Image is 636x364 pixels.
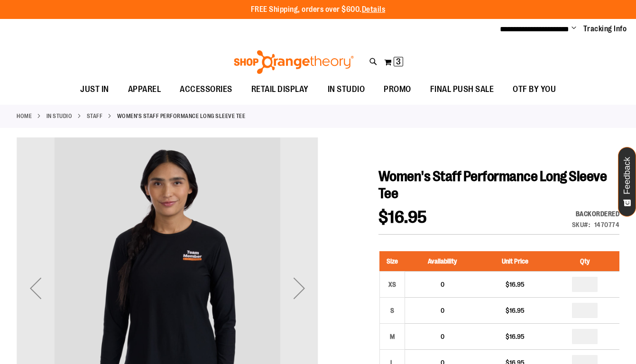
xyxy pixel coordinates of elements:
[87,112,103,120] a: Staff
[378,168,607,201] span: Women's Staff Performance Long Sleeve Tee
[384,79,411,100] span: PROMO
[572,209,620,218] div: Availability
[441,307,444,314] span: 0
[480,251,551,272] th: Unit Price
[378,208,427,227] span: $16.95
[379,251,405,272] th: Size
[396,57,401,66] span: 3
[485,306,546,315] div: $16.95
[128,79,161,100] span: APPAREL
[117,112,246,120] strong: Women's Staff Performance Long Sleeve Tee
[405,251,480,272] th: Availability
[485,332,546,341] div: $16.95
[385,303,399,318] div: S
[385,277,399,291] div: XS
[46,112,73,120] a: IN STUDIO
[430,79,494,100] span: FINAL PUSH SALE
[17,112,32,120] a: Home
[374,79,421,100] a: PROMO
[328,79,365,100] span: IN STUDIO
[551,251,619,272] th: Qty
[441,281,444,288] span: 0
[232,50,355,74] img: Shop Orangetheory
[421,79,504,100] a: FINAL PUSH SALE
[251,79,309,100] span: RETAIL DISPLAY
[594,220,620,229] div: 1470774
[71,79,119,100] a: JUST IN
[513,79,556,100] span: OTF BY YOU
[623,157,632,194] span: Feedback
[242,79,318,100] a: RETAIL DISPLAY
[441,333,444,340] span: 0
[119,79,171,100] a: APPAREL
[583,24,627,34] a: Tracking Info
[362,5,386,14] a: Details
[80,79,109,100] span: JUST IN
[385,329,399,344] div: M
[180,79,232,100] span: ACCESSORIES
[485,280,546,289] div: $16.95
[251,4,386,15] p: FREE Shipping, orders over $600.
[170,79,242,100] a: ACCESSORIES
[572,209,620,218] div: Backordered
[571,24,576,34] button: Account menu
[618,147,636,217] button: Feedback - Show survey
[572,221,590,228] strong: SKU
[318,79,375,100] a: IN STUDIO
[503,79,565,100] a: OTF BY YOU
